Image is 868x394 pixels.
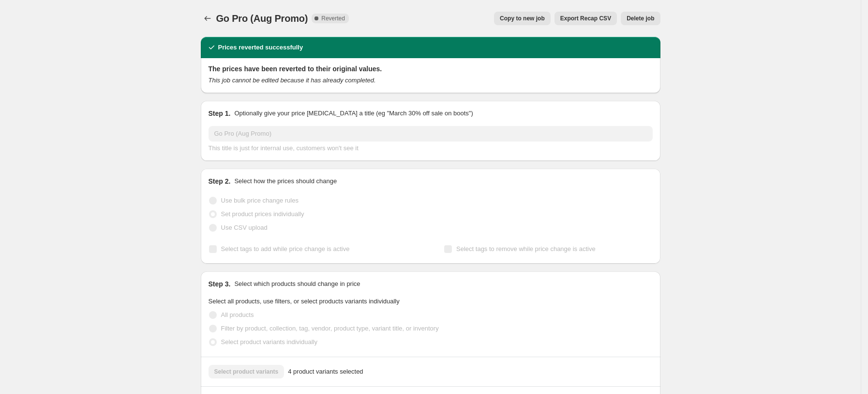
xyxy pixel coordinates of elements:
span: Select product variants individually [221,338,317,346]
span: 4 product variants selected [288,367,363,377]
span: Select tags to add while price change is active [221,245,350,252]
h2: Step 3. [209,279,231,289]
h2: Step 1. [209,109,231,118]
i: This job cannot be edited because it has already completed. [209,77,376,84]
span: Filter by product, collection, tag, vendor, product type, variant title, or inventory [221,325,439,332]
span: Set product prices individually [221,210,304,218]
span: Reverted [321,15,345,22]
span: Use CSV upload [221,224,268,231]
button: Export Recap CSV [554,12,617,25]
span: Copy to new job [500,15,545,22]
p: Optionally give your price [MEDICAL_DATA] a title (eg "March 30% off sale on boots") [234,109,473,118]
span: All products [221,311,254,318]
span: Delete job [627,15,654,22]
span: Select tags to remove while price change is active [456,245,596,252]
input: 30% off holiday sale [209,126,653,142]
h2: Step 2. [209,176,231,186]
p: Select how the prices should change [234,176,337,186]
h2: Prices reverted successfully [218,43,303,52]
button: Delete job [621,12,660,25]
span: This title is just for internal use, customers won't see it [209,144,359,152]
button: Price change jobs [201,12,214,25]
span: Export Recap CSV [560,15,611,22]
span: Go Pro (Aug Promo) [216,13,308,24]
p: Select which products should change in price [234,279,360,289]
h2: The prices have been reverted to their original values. [209,64,653,74]
span: Select all products, use filters, or select products variants individually [209,298,400,305]
button: Copy to new job [494,12,551,25]
span: Use bulk price change rules [221,197,299,204]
